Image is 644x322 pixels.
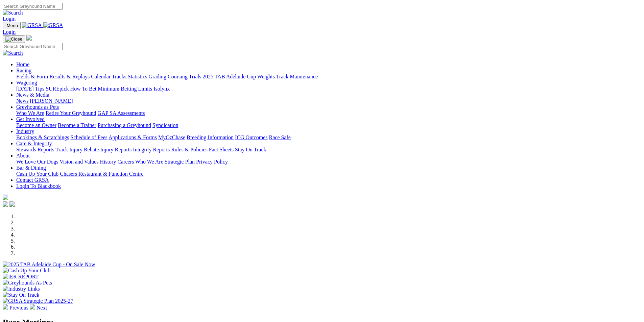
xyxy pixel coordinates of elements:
[98,86,152,92] a: Minimum Betting Limits
[133,147,170,152] a: Integrity Reports
[3,305,30,311] a: Previous
[16,68,31,73] a: Racing
[3,298,73,304] img: GRSA Strategic Plan 2025-27
[3,29,16,35] a: Login
[3,16,16,22] a: Login
[209,147,234,152] a: Fact Sheets
[60,171,143,177] a: Chasers Restaurant & Function Centre
[16,74,641,80] div: Racing
[16,61,29,67] a: Home
[9,201,15,207] img: twitter.svg
[5,36,22,42] img: Close
[58,122,96,128] a: Become a Trainer
[46,86,69,92] a: SUREpick
[117,159,134,165] a: Careers
[187,134,234,140] a: Breeding Information
[235,134,267,140] a: ICG Outcomes
[16,165,46,171] a: Bar & Dining
[16,147,54,152] a: Stewards Reports
[3,10,23,16] img: Search
[26,35,32,41] img: logo-grsa-white.png
[3,201,8,207] img: facebook.svg
[3,304,8,309] img: chevron-left-pager-white.svg
[3,274,39,280] img: IER REPORT
[189,74,201,79] a: Trials
[171,147,208,152] a: Rules & Policies
[16,86,44,92] a: [DATE] Tips
[16,98,641,104] div: News & Media
[16,141,52,146] a: Care & Integrity
[152,122,178,128] a: Syndication
[16,134,641,141] div: Industry
[70,134,107,140] a: Schedule of Fees
[3,195,8,200] img: logo-grsa-white.png
[16,153,30,158] a: About
[112,74,126,79] a: Tracks
[7,23,18,28] span: Menu
[16,128,34,134] a: Industry
[22,22,42,28] img: GRSA
[3,268,50,274] img: Cash Up Your Club
[3,292,39,298] img: Stay On Track
[257,74,275,79] a: Weights
[128,74,147,79] a: Statistics
[16,80,37,85] a: Wagering
[43,22,63,28] img: GRSA
[16,134,69,140] a: Bookings & Scratchings
[16,159,58,165] a: We Love Our Dogs
[30,305,47,311] a: Next
[55,147,99,152] a: Track Injury Rebate
[98,110,145,116] a: GAP SA Assessments
[46,110,96,116] a: Retire Your Greyhound
[16,86,641,92] div: Wagering
[3,280,52,286] img: Greyhounds As Pets
[3,22,21,29] button: Toggle navigation
[16,147,641,153] div: Care & Integrity
[149,74,166,79] a: Grading
[158,134,185,140] a: MyOzChase
[49,74,90,79] a: Results & Replays
[59,159,98,165] a: Vision and Values
[3,262,95,268] img: 2025 TAB Adelaide Cup - On Sale Now
[153,86,170,92] a: Isolynx
[196,159,228,165] a: Privacy Policy
[16,110,641,116] div: Greyhounds as Pets
[9,305,28,311] span: Previous
[165,159,195,165] a: Strategic Plan
[16,171,58,177] a: Cash Up Your Club
[16,98,28,104] a: News
[16,122,641,128] div: Get Involved
[98,122,151,128] a: Purchasing a Greyhound
[16,104,59,110] a: Greyhounds as Pets
[16,183,61,189] a: Login To Blackbook
[3,43,63,50] input: Search
[16,110,44,116] a: Who We Are
[235,147,266,152] a: Stay On Track
[3,50,23,56] img: Search
[16,122,56,128] a: Become an Owner
[109,134,157,140] a: Applications & Forms
[16,171,641,177] div: Bar & Dining
[91,74,111,79] a: Calendar
[202,74,256,79] a: 2025 TAB Adelaide Cup
[3,35,25,43] button: Toggle navigation
[3,286,40,292] img: Industry Links
[70,86,97,92] a: How To Bet
[135,159,163,165] a: Who We Are
[16,177,49,183] a: Contact GRSA
[168,74,188,79] a: Coursing
[16,92,49,98] a: News & Media
[16,74,48,79] a: Fields & Form
[30,98,73,104] a: [PERSON_NAME]
[16,116,45,122] a: Get Involved
[276,74,318,79] a: Track Maintenance
[30,304,35,309] img: chevron-right-pager-white.svg
[37,305,47,311] span: Next
[100,147,132,152] a: Injury Reports
[100,159,116,165] a: History
[16,159,641,165] div: About
[3,3,63,10] input: Search
[269,134,290,140] a: Race Safe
